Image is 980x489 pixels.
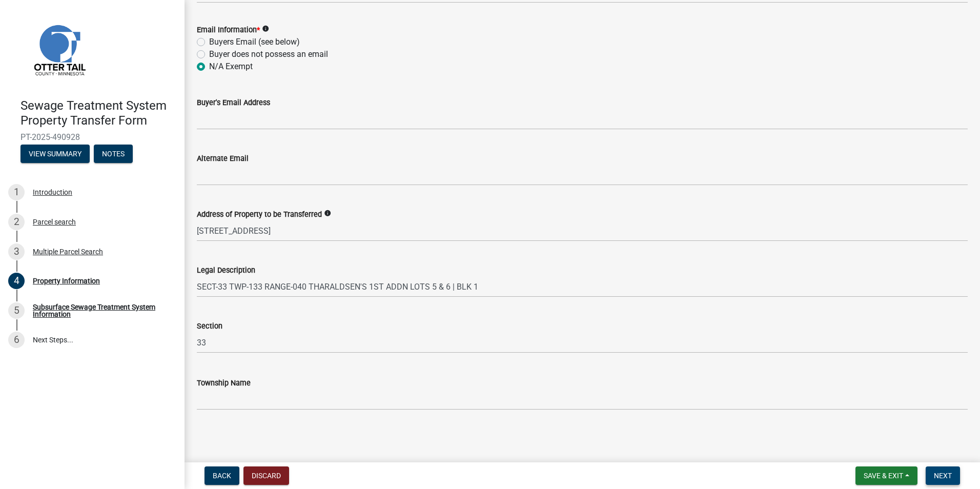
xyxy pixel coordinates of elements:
[197,323,222,330] label: Section
[197,155,249,162] label: Alternate Email
[197,380,251,387] label: Township Name
[94,145,133,163] button: Notes
[8,273,25,289] div: 4
[197,211,322,218] label: Address of Property to be Transferred
[8,243,25,260] div: 3
[934,472,952,480] span: Next
[94,150,133,158] wm-modal-confirm: Notes
[864,472,903,480] span: Save & Exit
[8,332,25,348] div: 6
[33,303,168,318] div: Subsurface Sewage Treatment System Information
[21,98,176,128] h4: Sewage Treatment System Property Transfer Form
[855,466,917,485] button: Save & Exit
[324,210,331,217] i: info
[262,25,269,32] i: info
[33,218,76,226] div: Parcel search
[209,48,328,60] label: Buyer does not possess an email
[209,60,253,73] label: N/A Exempt
[33,277,100,284] div: Property Information
[21,11,97,88] img: Otter Tail County, Minnesota
[205,466,239,485] button: Back
[8,214,25,230] div: 2
[197,99,270,107] label: Buyer's Email Address
[8,302,25,319] div: 5
[926,466,960,485] button: Next
[21,150,90,158] wm-modal-confirm: Summary
[33,189,72,196] div: Introduction
[8,184,25,200] div: 1
[21,132,164,142] span: PT-2025-490928
[213,472,231,480] span: Back
[33,248,103,255] div: Multiple Parcel Search
[21,145,90,163] button: View Summary
[197,27,260,34] label: Email Information
[243,466,289,485] button: Discard
[197,267,255,274] label: Legal Description
[209,36,300,48] label: Buyers Email (see below)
